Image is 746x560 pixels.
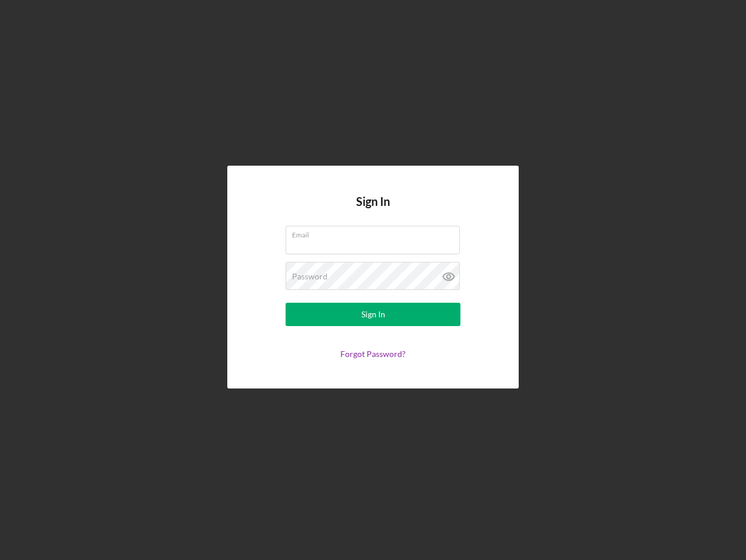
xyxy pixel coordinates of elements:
label: Email [292,226,460,239]
label: Password [292,272,328,281]
div: Sign In [361,303,385,326]
a: Forgot Password? [340,349,406,359]
h4: Sign In [356,195,390,226]
button: Sign In [286,303,460,326]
